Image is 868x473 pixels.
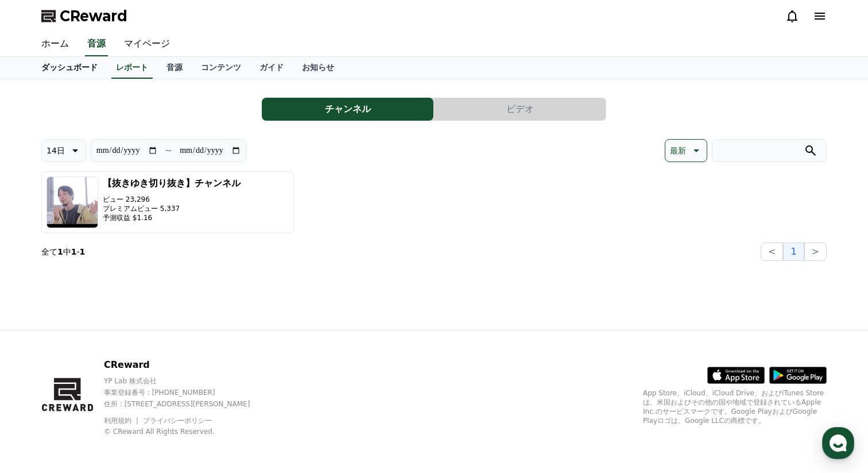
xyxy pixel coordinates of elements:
[104,417,140,425] a: 利用規約
[111,57,153,79] a: レポート
[104,358,270,372] p: CReward
[170,382,198,391] span: Settings
[665,139,707,162] button: 最新
[761,243,783,261] button: <
[434,98,606,121] button: ビデオ
[783,243,804,261] button: 1
[103,204,241,213] p: プレミアムビュー 5,337
[76,364,148,393] a: Messages
[95,382,129,391] span: Messages
[104,399,270,409] p: 住所 : [STREET_ADDRESS][PERSON_NAME]
[60,7,127,25] span: CReward
[104,376,270,386] p: YP Lab 株式会社
[80,247,86,256] strong: 1
[262,98,433,121] button: チャンネル
[3,364,76,393] a: Home
[71,247,77,256] strong: 1
[41,246,85,257] p: 全て 中 -
[670,143,686,159] p: 最新
[29,382,49,391] span: Home
[148,364,220,393] a: Settings
[157,57,192,79] a: 音源
[41,7,127,25] a: CReward
[57,247,63,256] strong: 1
[103,176,241,190] h3: 【抜きゆき切り抜き】チャンネル
[85,32,108,56] a: 音源
[32,32,78,56] a: ホーム
[643,389,827,425] p: App Store、iCloud、iCloud Drive、およびiTunes Storeは、米国およびその他の国や地域で登録されているApple Inc.のサービスマークです。Google P...
[41,171,294,233] button: 【抜きゆき切り抜き】チャンネル ビュー 23,296 プレミアムビュー 5,337 予測収益 $1.16
[104,388,270,397] p: 事業登録番号 : [PHONE_NUMBER]
[32,57,107,79] a: ダッシュボード
[103,213,241,222] p: 予測収益 $1.16
[262,98,434,121] a: チャンネル
[192,57,250,79] a: コンテンツ
[165,144,172,157] p: ~
[104,427,270,436] p: © CReward All Rights Reserved.
[103,195,241,204] p: ビュー 23,296
[143,417,212,425] a: プライバシーポリシー
[804,243,827,261] button: >
[434,98,606,121] a: ビデオ
[41,139,86,162] button: 14日
[46,176,98,228] img: 【抜きゆき切り抜き】チャンネル
[46,143,65,159] p: 14日
[293,57,343,79] a: お知らせ
[250,57,293,79] a: ガイド
[115,32,179,56] a: マイページ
